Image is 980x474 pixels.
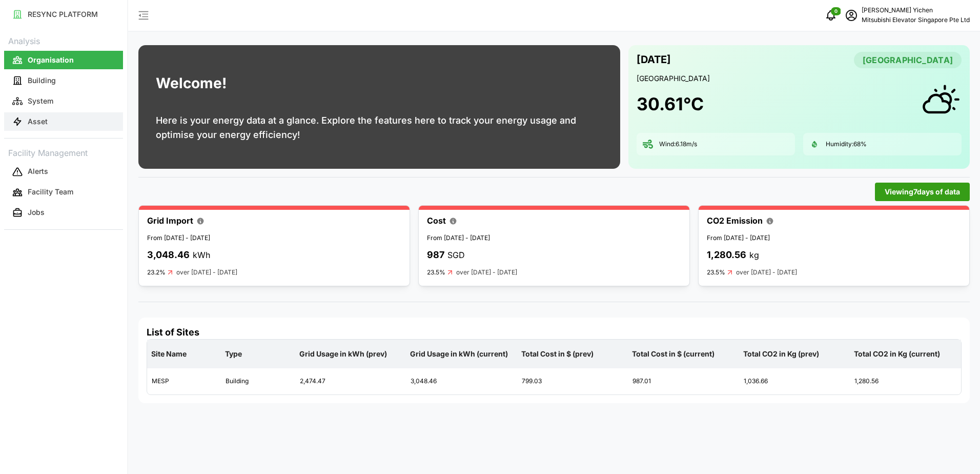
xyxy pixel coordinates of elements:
p: Total Cost in $ (current) [630,341,737,367]
p: Grid Import [147,214,193,227]
p: Here is your energy data at a glance. Explore the features here to track your energy usage and op... [156,113,603,142]
p: Building [28,75,56,86]
p: Organisation [28,55,74,65]
p: System [28,96,53,106]
a: RESYNC PLATFORM [4,4,123,25]
div: 987.01 [628,369,739,394]
p: over [DATE] - [DATE] [456,268,517,278]
a: Organisation [4,50,123,70]
p: Asset [28,116,48,127]
p: Type [223,341,293,367]
span: [GEOGRAPHIC_DATA] [863,52,953,68]
p: SGD [447,249,465,262]
p: 23.2% [147,268,166,276]
span: 0 [834,8,838,15]
a: Alerts [4,162,123,182]
h1: Welcome! [156,72,227,94]
div: MESP [148,369,220,394]
p: Mitsubishi Elevator Singapore Pte Ltd [862,15,970,25]
button: schedule [841,5,862,26]
div: 3,048.46 [406,369,517,394]
a: Jobs [4,203,123,223]
p: Jobs [28,207,45,218]
button: RESYNC PLATFORM [4,5,123,24]
button: System [4,92,123,110]
h4: List of Sites [147,326,962,339]
a: Building [4,70,123,91]
p: over [DATE] - [DATE] [176,268,237,278]
p: Humidity: 68 % [826,140,867,149]
button: Organisation [4,51,123,69]
p: Grid Usage in kWh (current) [408,341,515,367]
div: 1,280.56 [850,369,961,394]
p: CO2 Emission [707,214,763,227]
button: Jobs [4,204,123,222]
button: Alerts [4,163,123,181]
p: over [DATE] - [DATE] [736,268,797,278]
p: kWh [193,249,210,262]
div: Building [221,369,294,394]
h1: 30.61 °C [637,93,704,115]
p: [GEOGRAPHIC_DATA] [637,73,962,84]
div: 1,036.66 [740,369,850,394]
p: Total CO2 in Kg (prev) [741,341,848,367]
a: Asset [4,111,123,132]
p: Site Name [149,341,219,367]
p: Analysis [4,33,123,48]
p: RESYNC PLATFORM [28,9,98,19]
p: Wind: 6.18 m/s [659,140,697,149]
p: Facility Team [28,187,73,197]
button: Building [4,71,123,90]
p: kg [749,249,759,262]
button: Asset [4,112,123,131]
div: 2,474.47 [296,369,406,394]
p: Alerts [28,166,48,176]
p: Grid Usage in kWh (prev) [297,341,404,367]
p: 23.5% [707,268,725,276]
p: From [DATE] - [DATE] [427,233,681,243]
div: 799.03 [518,369,628,394]
p: [DATE] [637,51,671,68]
p: From [DATE] - [DATE] [707,233,961,243]
a: System [4,91,123,111]
p: Total Cost in $ (prev) [519,341,626,367]
span: Viewing 7 days of data [885,183,960,201]
p: From [DATE] - [DATE] [147,233,401,243]
p: 3,048.46 [147,248,190,263]
p: Cost [427,214,446,227]
button: Facility Team [4,183,123,202]
button: Viewing7days of data [875,183,970,201]
p: [PERSON_NAME] Yichen [862,6,970,15]
p: Total CO2 in Kg (current) [852,341,959,367]
p: 23.5% [427,268,445,276]
p: 987 [427,248,444,263]
button: notifications [821,5,841,26]
a: Facility Team [4,182,123,203]
p: 1,280.56 [707,248,746,263]
p: Facility Management [4,145,123,160]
